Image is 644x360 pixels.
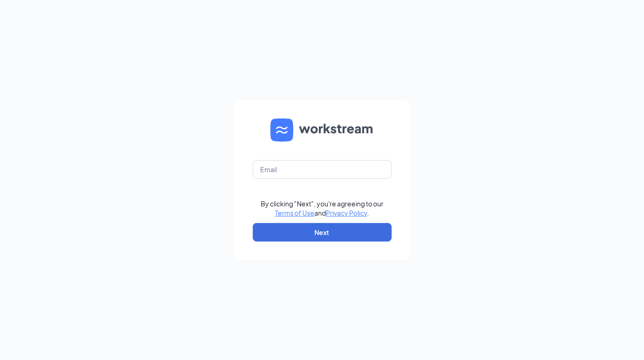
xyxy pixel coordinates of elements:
a: Terms of Use [275,209,314,217]
div: By clicking "Next", you're agreeing to our and . [261,199,383,217]
img: WS logo and Workstream text [270,118,374,142]
button: Next [253,223,392,242]
input: Email [253,160,392,179]
a: Privacy Policy [326,209,367,217]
